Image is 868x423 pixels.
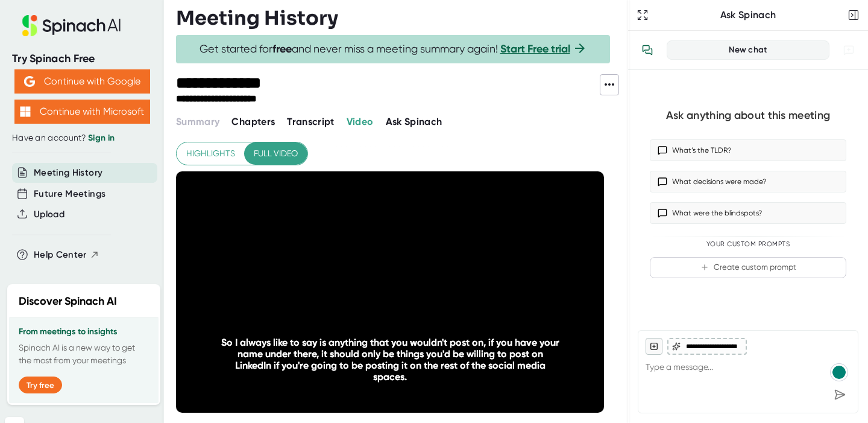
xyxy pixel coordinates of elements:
div: Your Custom Prompts [650,240,846,249]
h3: Meeting History [176,7,338,30]
button: Future Meetings [34,187,105,201]
div: New chat [675,45,822,56]
span: Get started for and never miss a meeting summary again! [200,42,587,56]
button: Summary [176,115,219,129]
button: Try free [19,377,62,393]
button: What were the blindspots? [650,202,846,224]
button: Upload [34,208,64,221]
button: Full video [244,142,307,165]
span: Ask Spinach [386,116,442,127]
button: Create custom prompt [650,257,846,278]
span: Video [347,116,374,127]
span: Highlights [186,146,235,161]
button: Continue with Google [14,69,150,94]
button: Highlights [177,142,245,165]
div: Ask anything about this meeting [666,109,830,122]
div: Have an account? [12,133,152,144]
div: Ask Spinach [651,9,845,21]
a: Start Free trial [500,42,570,56]
button: Expand to Ask Spinach page [634,7,651,24]
button: View conversation history [635,38,659,62]
button: Meeting History [34,166,102,180]
button: Close conversation sidebar [845,7,862,24]
div: Send message [829,384,851,406]
h3: From meetings to insights [19,327,149,337]
button: Help Center [34,248,99,262]
span: Transcript [287,116,335,127]
button: Continue with Microsoft [14,100,150,124]
button: Transcript [287,115,335,129]
span: Full video [254,146,298,161]
img: Aehbyd4JwY73AAAAAElFTkSuQmCC [24,76,35,87]
button: What decisions were made? [650,171,846,192]
button: Ask Spinach [386,115,442,129]
div: Try Spinach Free [12,52,152,66]
span: Summary [176,116,219,127]
button: What’s the TLDR? [650,139,846,161]
span: Chapters [231,116,275,127]
span: Help Center [34,248,87,262]
button: Chapters [231,115,275,129]
h2: Discover Spinach AI [19,293,117,310]
button: Video [347,115,374,129]
p: Spinach AI is a new way to get the most from your meetings [19,342,149,367]
div: So I always like to say is anything that you wouldn't post on, if you have your name under there,... [219,337,561,383]
b: free [272,42,292,56]
a: Sign in [88,133,115,143]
